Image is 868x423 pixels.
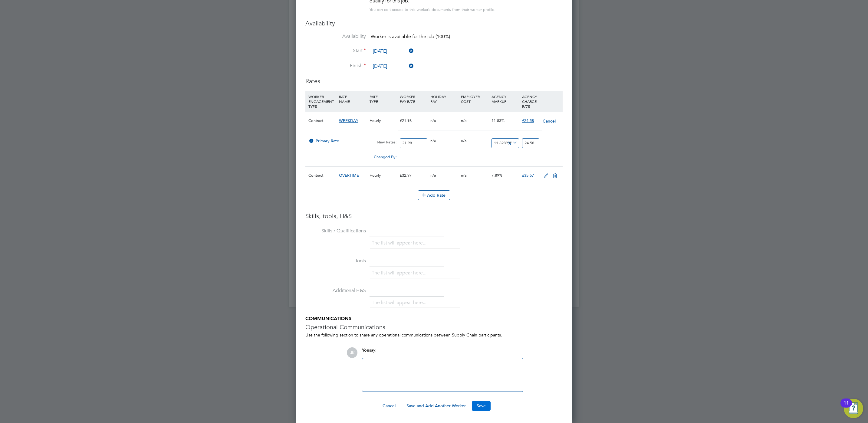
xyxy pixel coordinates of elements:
[305,33,366,40] label: Availability
[370,6,495,13] div: You can edit access to this worker’s documents from their worker profile.
[307,112,337,130] div: Contract
[490,91,521,107] div: AGENCY MARKUP
[362,348,369,353] span: You
[307,167,337,184] div: Contract
[492,118,505,123] span: 11.83%
[368,112,399,130] div: Hourly
[461,173,467,178] span: n/a
[429,91,459,107] div: HOLIDAY PAY
[362,347,523,358] div: say:
[506,139,518,146] span: %
[308,138,339,143] span: Primary Rate
[305,19,563,27] h3: Availability
[305,48,366,54] label: Start
[305,77,563,85] h3: Rates
[430,118,436,123] span: n/a
[305,212,563,220] h3: Skills, tools, H&S
[371,62,414,71] input: Select one
[305,332,563,338] div: Use the following section to share any operational communications between Supply Chain participants.
[368,91,399,107] div: RATE TYPE
[371,47,414,56] input: Select one
[307,91,337,112] div: WORKER ENGAGEMENT TYPE
[371,34,450,40] span: Worker is available for the job (100%)
[492,173,502,178] span: 7.89%
[522,173,534,178] span: £35.57
[339,118,358,123] span: WEEKDAY
[430,173,436,178] span: n/a
[398,167,429,184] div: £32.97
[542,118,556,124] button: Cancel
[372,269,429,277] li: The list will appear here...
[368,167,399,184] div: Hourly
[418,190,450,200] button: Add Rate
[843,403,849,411] div: 11
[398,112,429,130] div: £21.98
[472,401,491,411] button: Save
[347,347,357,358] span: JK
[378,401,400,411] button: Cancel
[307,151,398,163] div: Changed By:
[461,118,467,123] span: n/a
[461,138,467,143] span: n/a
[522,118,534,123] span: £24.58
[844,399,863,418] button: Open Resource Center, 11 new notifications
[339,173,359,178] span: OVERTIME
[402,401,471,411] button: Save and Add Another Worker
[305,323,563,331] h3: Operational Communications
[305,63,366,69] label: Finish
[337,91,368,107] div: RATE NAME
[305,258,366,264] label: Tools
[459,91,490,107] div: EMPLOYER COST
[305,316,563,322] h5: COMMUNICATIONS
[305,228,366,234] label: Skills / Qualifications
[305,287,366,294] label: Additional H&S
[521,91,541,112] div: AGENCY CHARGE RATE
[368,136,399,148] div: New Rates:
[372,299,429,307] li: The list will appear here...
[398,91,429,107] div: WORKER PAY RATE
[372,239,429,247] li: The list will appear here...
[430,138,436,143] span: n/a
